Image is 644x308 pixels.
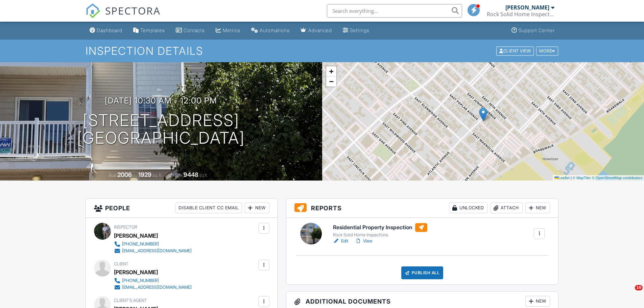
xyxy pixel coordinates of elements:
a: Contacts [173,24,208,37]
span: Built [109,173,116,178]
div: [PERSON_NAME] [114,267,158,277]
a: View [355,238,373,244]
a: Zoom out [326,76,336,87]
a: Edit [333,238,348,244]
span: | [571,176,572,180]
input: Search everything... [327,4,462,18]
span: sq. ft. [152,173,162,178]
div: Support Center [519,27,555,33]
div: Unlocked [449,203,487,213]
div: Rock Solid Home Inspections, LLC [487,11,554,18]
a: [EMAIL_ADDRESS][DOMAIN_NAME] [114,247,192,254]
div: New [245,203,269,213]
span: + [329,67,333,75]
div: Attach [490,203,523,213]
a: Metrics [213,24,243,37]
h6: Residential Property Inspection [333,223,427,232]
a: Advanced [298,24,335,37]
div: [EMAIL_ADDRESS][DOMAIN_NAME] [122,248,192,254]
h1: [STREET_ADDRESS] [GEOGRAPHIC_DATA] [77,112,245,147]
span: Inspector [114,224,137,230]
a: [PHONE_NUMBER] [114,277,192,284]
div: [PERSON_NAME] [114,231,158,241]
a: Dashboard [87,24,125,37]
div: 1929 [138,171,151,178]
span: Lot Size [168,173,183,178]
div: Client View [496,46,534,55]
span: − [329,77,333,86]
span: sq.ft. [199,173,208,178]
a: Zoom in [326,66,336,76]
div: New [525,296,550,307]
div: Disable Client CC Email [175,203,242,213]
div: New [525,203,550,213]
img: The Best Home Inspection Software - Spectora [86,3,100,18]
div: Automations [260,27,290,33]
a: SPECTORA [86,9,161,23]
div: Rock Solid Home Inspections [333,232,427,238]
div: [PERSON_NAME] [505,4,549,11]
div: Metrics [223,27,240,33]
h3: Reports [286,198,558,218]
h1: Inspection Details [86,45,559,57]
img: Marker [479,108,487,121]
span: Client's Agent [114,298,147,303]
div: 9448 [184,171,198,178]
div: Advanced [308,27,332,33]
iframe: Intercom live chat [621,285,637,301]
span: SPECTORA [105,3,161,18]
div: Contacts [184,27,205,33]
a: © MapTiler [573,176,591,180]
a: © OpenStreetMap contributors [592,176,642,180]
div: Publish All [401,266,444,279]
a: [PHONE_NUMBER] [114,241,192,247]
div: Settings [350,27,369,33]
div: Dashboard [97,27,122,33]
h3: People [86,198,278,218]
a: Leaflet [554,176,570,180]
a: Residential Property Inspection Rock Solid Home Inspections [333,223,427,238]
div: 2006 [117,171,132,178]
div: [PHONE_NUMBER] [122,278,159,283]
span: Client [114,261,128,266]
h3: [DATE] 10:30 am - 12:00 pm [105,96,217,105]
a: Support Center [509,24,557,37]
a: [EMAIL_ADDRESS][DOMAIN_NAME] [114,284,192,291]
div: [EMAIL_ADDRESS][DOMAIN_NAME] [122,285,192,290]
a: Settings [340,24,372,37]
span: 10 [635,285,643,290]
div: More [536,46,558,55]
a: Automations (Basic) [248,24,292,37]
div: [PHONE_NUMBER] [122,241,159,247]
a: Templates [130,24,168,37]
a: Client View [496,48,535,53]
div: Templates [140,27,165,33]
